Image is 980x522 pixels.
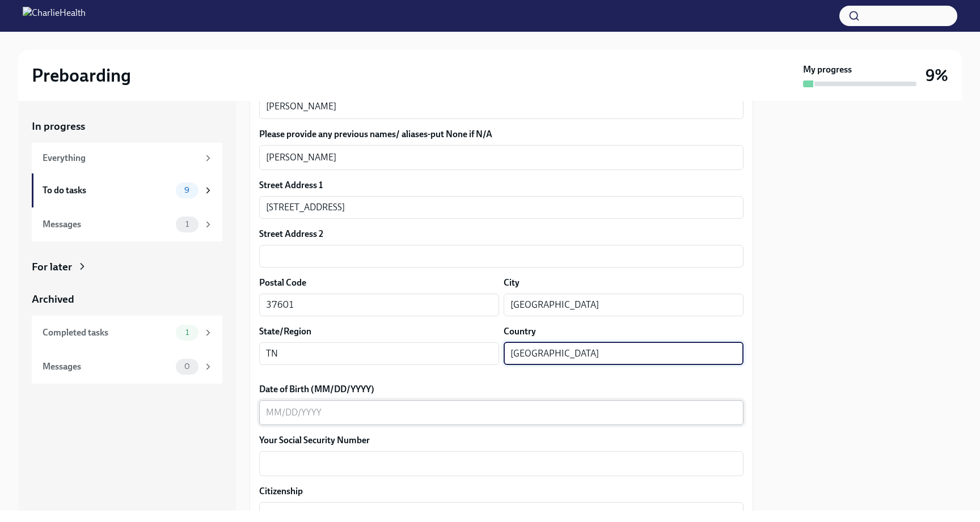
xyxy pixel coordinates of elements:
[178,186,196,194] span: 9
[43,360,171,373] div: Messages
[32,316,222,350] a: Completed tasks1
[259,277,306,289] label: Postal Code
[266,100,737,113] textarea: [PERSON_NAME]
[259,179,323,192] label: Street Address 1
[259,383,744,396] label: Date of Birth (MM/DD/YYYY)
[926,65,948,86] h3: 9%
[32,173,222,207] a: To do tasks9
[32,119,222,134] a: In progress
[178,362,197,371] span: 0
[803,63,852,76] strong: My progress
[32,350,222,384] a: Messages0
[504,325,536,338] label: Country
[32,292,222,307] a: Archived
[32,64,131,87] h2: Preboarding
[43,218,171,231] div: Messages
[32,260,72,274] div: For later
[179,220,196,228] span: 1
[43,152,198,164] div: Everything
[32,260,222,274] a: For later
[43,326,171,339] div: Completed tasks
[266,151,737,164] textarea: [PERSON_NAME]
[43,184,171,197] div: To do tasks
[259,485,744,498] label: Citizenship
[259,128,744,141] label: Please provide any previous names/ aliases-put None if N/A
[259,325,311,338] label: State/Region
[32,207,222,241] a: Messages1
[504,277,519,289] label: City
[23,7,86,25] img: CharlieHealth
[259,228,323,240] label: Street Address 2
[179,328,196,337] span: 1
[259,434,744,447] label: Your Social Security Number
[32,143,222,173] a: Everything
